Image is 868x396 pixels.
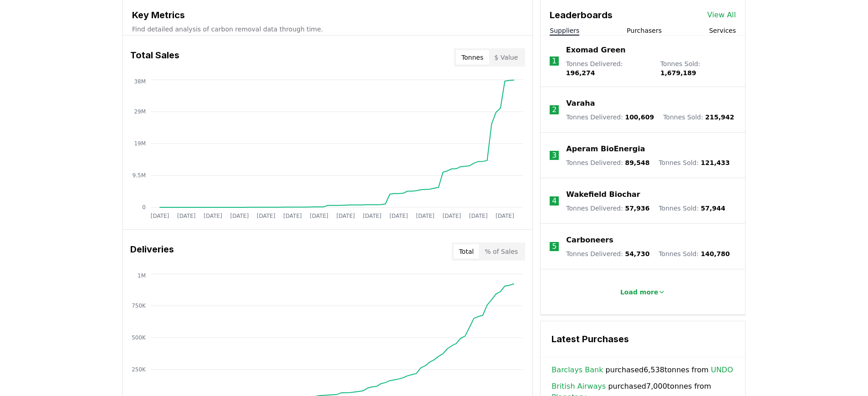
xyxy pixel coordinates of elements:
[552,150,557,161] p: 3
[663,113,734,122] p: Tonnes Sold :
[550,8,613,22] h3: Leaderboards
[659,158,730,167] p: Tonnes Sold :
[659,204,725,213] p: Tonnes Sold :
[142,204,146,211] tspan: 0
[416,213,434,219] tspan: [DATE]
[489,50,524,65] button: $ Value
[469,213,488,219] tspan: [DATE]
[566,45,626,56] a: Exomad Green
[552,241,557,252] p: 5
[495,213,514,219] tspan: [DATE]
[552,104,557,115] p: 2
[659,249,730,258] p: Tonnes Sold :
[337,213,355,219] tspan: [DATE]
[479,244,523,259] button: % of Sales
[566,189,640,200] a: Wakefield Biochar
[625,159,649,166] span: 89,548
[134,78,146,85] tspan: 38M
[552,195,557,206] p: 4
[701,205,725,212] span: 57,944
[566,235,613,246] a: Carboneers
[707,10,736,21] a: View All
[134,108,146,115] tspan: 29M
[613,283,673,301] button: Load more
[625,113,654,121] span: 100,609
[230,213,249,219] tspan: [DATE]
[627,26,662,35] button: Purchasers
[130,48,179,67] h3: Total Sales
[204,213,222,219] tspan: [DATE]
[138,273,146,279] tspan: 1M
[151,213,169,219] tspan: [DATE]
[660,59,736,77] p: Tonnes Sold :
[566,204,649,213] p: Tonnes Delivered :
[552,56,557,67] p: 1
[363,213,382,219] tspan: [DATE]
[310,213,328,219] tspan: [DATE]
[566,158,649,167] p: Tonnes Delivered :
[709,26,736,35] button: Services
[456,50,489,65] button: Tonnes
[133,172,146,179] tspan: 9.5M
[660,69,696,77] span: 1,679,189
[257,213,276,219] tspan: [DATE]
[625,250,649,257] span: 54,730
[177,213,196,219] tspan: [DATE]
[566,98,595,109] a: Varaha
[389,213,408,219] tspan: [DATE]
[134,140,146,147] tspan: 19M
[551,381,606,392] a: British Airways
[283,213,302,219] tspan: [DATE]
[550,26,579,35] button: Suppliers
[454,244,480,259] button: Total
[132,8,523,22] h3: Key Metrics
[566,113,654,122] p: Tonnes Delivered :
[551,365,603,375] a: Barclays Bank
[132,366,146,373] tspan: 250K
[132,25,523,34] p: Find detailed analysis of carbon removal data through time.
[701,159,730,166] span: 121,433
[620,288,659,297] p: Load more
[443,213,461,219] tspan: [DATE]
[701,250,730,257] span: 140,780
[566,59,651,77] p: Tonnes Delivered :
[551,365,733,375] span: purchased 6,538 tonnes from
[566,69,595,77] span: 196,274
[711,365,733,375] a: UNDO
[705,113,734,121] span: 215,942
[625,205,649,212] span: 57,936
[130,242,174,261] h3: Deliveries
[132,303,146,309] tspan: 750K
[132,334,146,341] tspan: 500K
[551,332,734,346] h3: Latest Purchases
[566,249,649,258] p: Tonnes Delivered :
[566,144,645,154] a: Aperam BioEnergia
